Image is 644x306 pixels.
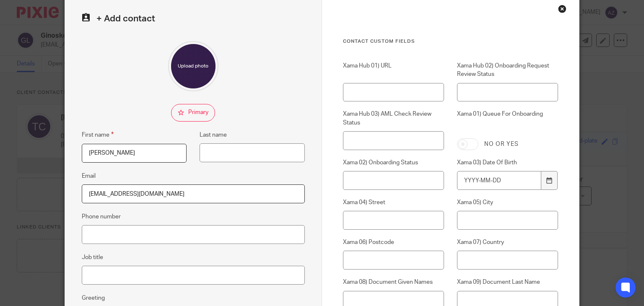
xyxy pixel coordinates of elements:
label: Xama 01) Queue For Onboarding [457,110,558,132]
h2: + Add contact [82,13,305,24]
label: Xama 04) Street [343,198,444,207]
label: First name [82,130,114,140]
label: Xama Hub 01) URL [343,62,444,79]
label: Job title [82,253,103,262]
label: Xama 05) City [457,198,558,207]
h3: Contact Custom fields [343,38,558,45]
label: No or yes [484,140,519,148]
label: Xama 06) Postcode [343,238,444,246]
label: Xama 03) Date Of Birth [457,158,558,167]
label: Xama 02) Onboarding Status [343,158,444,167]
label: Xama Hub 02) Onboarding Request Review Status [457,62,558,79]
label: Greeting [82,294,105,302]
label: Xama Hub 03) AML Check Review Status [343,110,444,127]
label: Xama 07) Country [457,238,558,246]
div: Close this dialog window [558,5,566,13]
label: Xama 09) Document Last Name [457,278,558,286]
label: Phone number [82,213,121,221]
label: Email [82,172,96,180]
label: Xama 08) Document Given Names [343,278,444,286]
input: YYYY-MM-DD [457,171,541,190]
label: Last name [200,131,227,139]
